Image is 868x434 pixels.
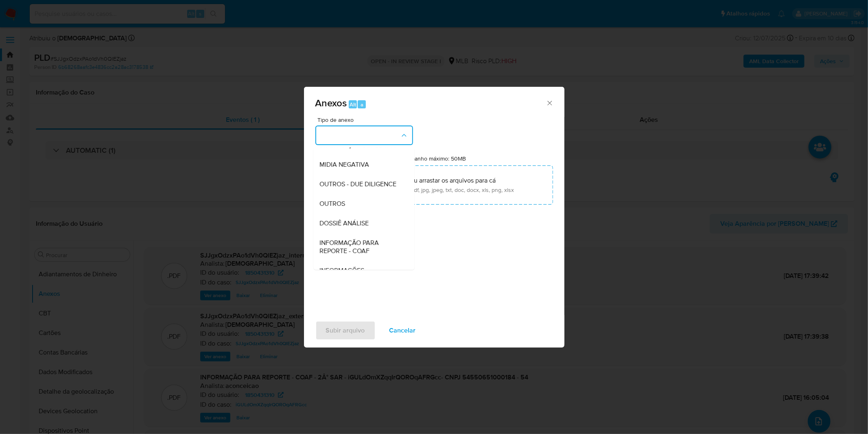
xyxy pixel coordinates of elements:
[404,155,466,162] label: Tamanho máximo: 50MB
[320,200,345,208] span: OUTROS
[361,101,363,108] span: a
[320,161,370,169] span: MIDIA NEGATIVA
[320,267,403,283] span: INFORMAÇÕES SOCIETÁRIAS
[379,321,426,340] button: Cancelar
[320,219,369,227] span: DOSSIÊ ANÁLISE
[320,180,397,188] span: OUTROS - DUE DILIGENCE
[350,101,356,108] span: Alt
[317,117,415,123] span: Tipo de anexo
[546,99,553,106] button: Fechar
[389,322,416,339] span: Cancelar
[320,141,398,149] span: INFORMAÇÃO SCREENING
[320,239,403,255] span: INFORMAÇÃO PARA REPORTE - COAF
[315,96,347,110] span: Anexos
[313,57,414,289] ul: Tipo de anexo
